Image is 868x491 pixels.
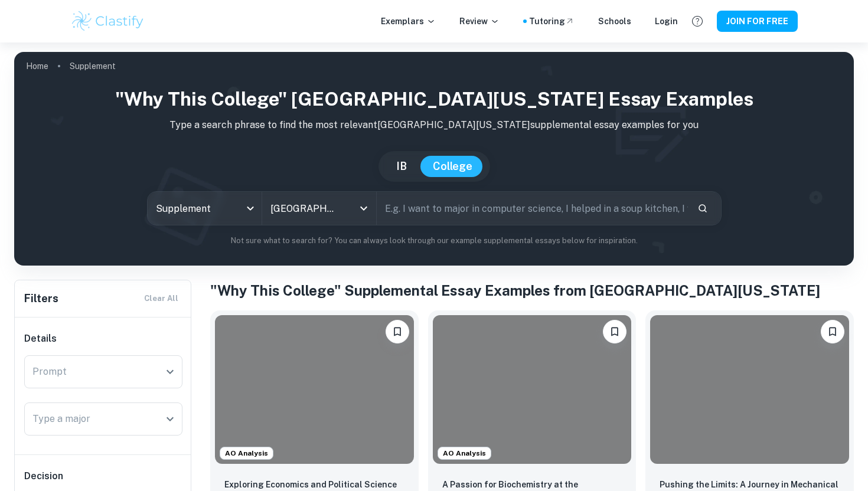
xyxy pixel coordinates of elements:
button: Please log in to bookmark exemplars [821,320,844,343]
button: IB [384,156,419,177]
span: AO Analysis [220,448,273,459]
h6: Filters [24,290,58,307]
a: Home [26,58,48,74]
button: JOIN FOR FREE [717,11,798,32]
a: Schools [598,15,631,28]
button: Search [693,198,713,218]
button: Please log in to bookmark exemplars [386,320,409,343]
button: Open [162,411,178,427]
button: Open [162,364,178,380]
img: Clastify logo [70,9,145,33]
p: Supplement [70,60,116,73]
h6: Details [24,332,182,346]
h1: "Why This College" Supplemental Essay Examples from [GEOGRAPHIC_DATA][US_STATE] [210,280,854,301]
h1: "Why This College" [GEOGRAPHIC_DATA][US_STATE] Essay Examples [24,85,844,113]
a: Tutoring [529,15,575,28]
button: Open [355,200,372,217]
button: Please log in to bookmark exemplars [603,320,626,343]
button: Help and Feedback [687,11,707,31]
img: profile cover [14,52,854,266]
p: Type a search phrase to find the most relevant [GEOGRAPHIC_DATA][US_STATE] supplemental essay exa... [24,118,844,132]
div: Supplement [148,192,262,225]
p: Review [459,15,500,28]
h6: Decision [24,469,182,483]
p: Exemplars [381,15,436,28]
p: Not sure what to search for? You can always look through our example supplemental essays below fo... [24,235,844,247]
span: AO Analysis [438,448,491,459]
input: E.g. I want to major in computer science, I helped in a soup kitchen, I want to join the debate t... [377,192,688,225]
button: College [421,156,484,177]
a: Login [655,15,678,28]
